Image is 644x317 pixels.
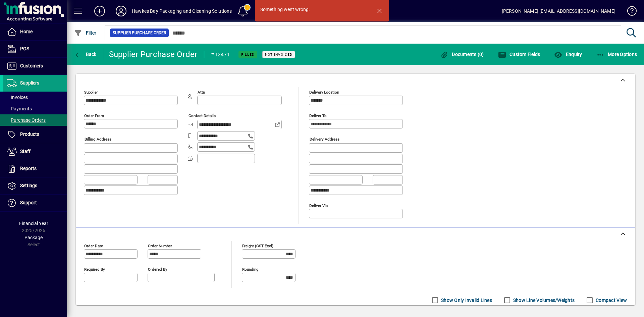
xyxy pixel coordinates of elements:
button: Custom Fields [496,48,542,60]
span: Purchase Orders [7,117,46,123]
a: Support [3,195,67,211]
mat-label: Ordered by [148,267,167,271]
span: Back [74,52,97,57]
span: Not Invoiced [265,52,292,57]
span: Custom Fields [498,52,540,57]
span: Suppliers [20,80,39,86]
a: Invoices [3,92,67,103]
mat-label: Supplier [84,90,98,95]
mat-label: Order number [148,243,172,248]
a: Customers [3,58,67,74]
span: Filled [241,52,255,57]
div: [PERSON_NAME] [EMAIL_ADDRESS][DOMAIN_NAME] [502,6,615,16]
span: Staff [20,149,31,154]
mat-label: Attn [198,90,205,95]
mat-label: Deliver To [309,113,327,118]
span: Supplier Purchase Order [113,30,166,36]
span: Enquiry [554,52,582,57]
a: Staff [3,143,67,160]
a: Home [3,23,67,40]
span: Customers [20,63,43,68]
a: Products [3,126,67,143]
span: Invoices [7,95,28,100]
button: Back [72,48,98,60]
a: POS [3,41,67,57]
div: #12471 [211,49,230,60]
label: Compact View [594,297,627,304]
a: Payments [3,103,67,114]
a: Knowledge Base [622,1,636,23]
span: Support [20,200,37,205]
mat-label: Order from [84,113,104,118]
a: Purchase Orders [3,114,67,126]
a: Settings [3,177,67,194]
div: Hawkes Bay Packaging and Cleaning Solutions [132,6,232,16]
span: Settings [20,183,37,188]
span: Documents (0) [440,52,484,57]
label: Show Only Invalid Lines [440,297,492,304]
mat-label: Order date [84,243,103,248]
div: Supplier Purchase Order [109,49,198,60]
mat-label: Rounding [242,267,258,271]
span: Home [20,29,33,34]
span: POS [20,46,29,51]
span: Reports [20,166,37,171]
span: More Options [596,52,637,57]
label: Show Line Volumes/Weights [512,297,575,304]
span: Products [20,131,39,137]
span: Package [24,235,43,240]
span: Filter [74,30,97,36]
mat-label: Freight (GST excl) [242,243,273,248]
button: Profile [110,5,132,17]
span: Financial Year [19,221,48,226]
mat-label: Required by [84,267,105,271]
mat-label: Delivery Location [309,90,339,95]
mat-label: Deliver via [309,203,328,208]
button: Filter [72,27,98,39]
button: Documents (0) [439,48,486,60]
button: More Options [595,48,639,60]
a: Reports [3,160,67,177]
app-page-header-button: Back [67,48,104,60]
span: Payments [7,106,32,111]
button: Enquiry [552,48,584,60]
button: Add [89,5,110,17]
